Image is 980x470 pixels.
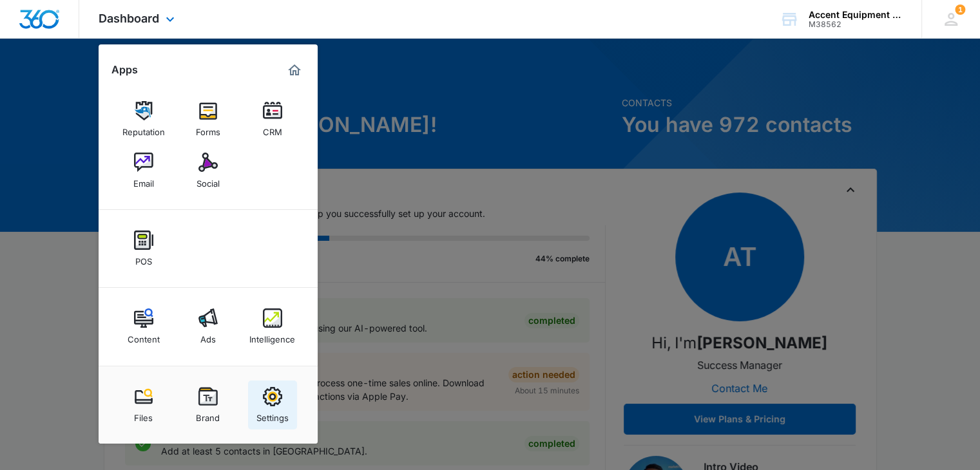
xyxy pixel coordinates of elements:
a: Marketing 360® Dashboard [284,60,305,80]
div: account name [809,10,903,20]
a: Intelligence [248,302,297,351]
a: Social [184,146,233,195]
div: Content [128,328,160,344]
div: Files [134,406,153,423]
div: Brand [196,406,220,423]
div: Ads [200,328,216,344]
div: notifications count [955,5,965,15]
a: Files [119,381,168,429]
div: Intelligence [249,328,295,344]
a: POS [119,224,168,273]
h2: Apps [111,64,138,76]
a: Content [119,302,168,351]
span: Dashboard [99,12,159,25]
div: POS [135,250,152,267]
a: Brand [184,381,233,429]
a: CRM [248,95,297,144]
div: Reputation [122,120,165,137]
a: Ads [184,302,233,351]
div: account id [809,20,903,29]
a: Settings [248,381,297,429]
a: Email [119,146,168,195]
div: CRM [263,120,282,137]
a: Reputation [119,95,168,144]
div: Social [197,172,220,189]
div: Forms [196,120,220,137]
span: 1 [955,5,965,15]
div: Email [133,172,154,189]
a: Forms [184,95,233,144]
div: Settings [256,406,289,423]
